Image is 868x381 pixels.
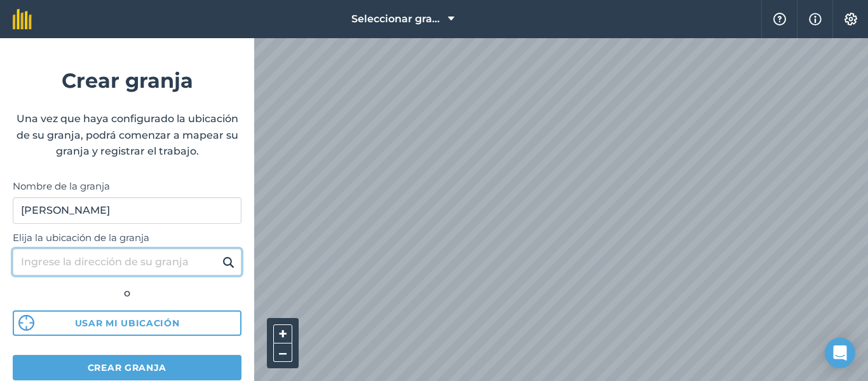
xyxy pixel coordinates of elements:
[222,254,234,270] img: svg+xml;base64,PHN2ZyB4bWxucz0iaHR0cDovL3d3dy53My5vcmcvMjAwMC9zdmciIHdpZHRoPSIxOSIgaGVpZ2h0PSIyNC...
[825,338,855,368] div: Abrir Intercom Messenger
[13,197,241,224] input: Nombre de la granja
[13,310,241,336] button: Usar mi ubicación
[13,249,241,275] input: Ingrese la dirección de su granja
[18,315,34,331] img: svg%3e
[351,13,449,25] font: Seleccionar granja
[124,287,130,299] font: o
[13,355,241,380] button: Crear granja
[279,343,287,362] font: –
[13,9,32,29] img: Logotipo de fieldmargin
[17,113,238,157] font: Una vez que haya configurado la ubicación de su granja, podrá comenzar a mapear su granja y regis...
[273,324,292,343] button: +
[273,343,292,362] button: –
[88,362,166,373] font: Crear granja
[772,13,787,25] img: Un icono de signo de interrogación
[809,11,822,27] img: svg+xml;base64,PHN2ZyB4bWxucz0iaHR0cDovL3d3dy53My5vcmcvMjAwMC9zdmciIHdpZHRoPSIxNyIgaGVpZ2h0PSIxNy...
[62,68,193,93] font: Crear granja
[843,13,858,25] img: Un icono de engranaje
[13,232,149,244] font: Elija la ubicación de la granja
[75,317,180,329] font: Usar mi ubicación
[13,180,110,192] font: Nombre de la granja
[278,324,287,343] font: +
